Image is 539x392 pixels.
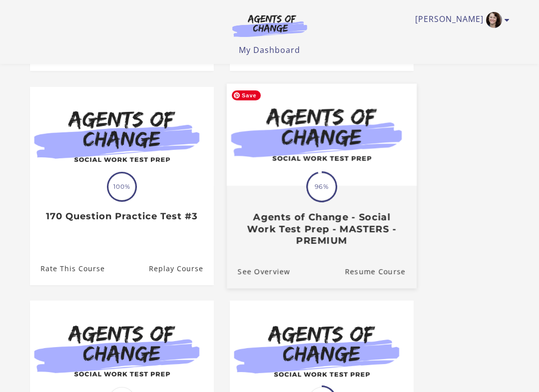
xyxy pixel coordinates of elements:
[30,38,91,70] a: Agents of Change - Social Work Test Prep - CLINICAL - PREMIUM: See Overview
[232,90,261,100] span: Save
[222,14,318,37] img: Agents of Change Logo
[415,12,505,28] a: Toggle menu
[345,254,417,288] a: Agents of Change - Social Work Test Prep - MASTERS - PREMIUM: Resume Course
[30,252,105,285] a: 170 Question Practice Test #3: Rate This Course
[144,38,213,70] a: Agents of Change - Social Work Test Prep - CLINICAL - PREMIUM: Resume Course
[308,173,336,201] span: 96%
[344,38,413,70] a: 170 Question Practice Test #2: Resume Course
[226,254,290,288] a: Agents of Change - Social Work Test Prep - MASTERS - PREMIUM: See Overview
[239,44,300,55] a: My Dashboard
[237,211,405,246] h3: Agents of Change - Social Work Test Prep - MASTERS - PREMIUM
[40,211,203,222] h3: 170 Question Practice Test #3
[108,173,135,200] span: 100%
[230,38,291,70] a: 170 Question Practice Test #2: See Overview
[148,252,213,285] a: 170 Question Practice Test #3: Resume Course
